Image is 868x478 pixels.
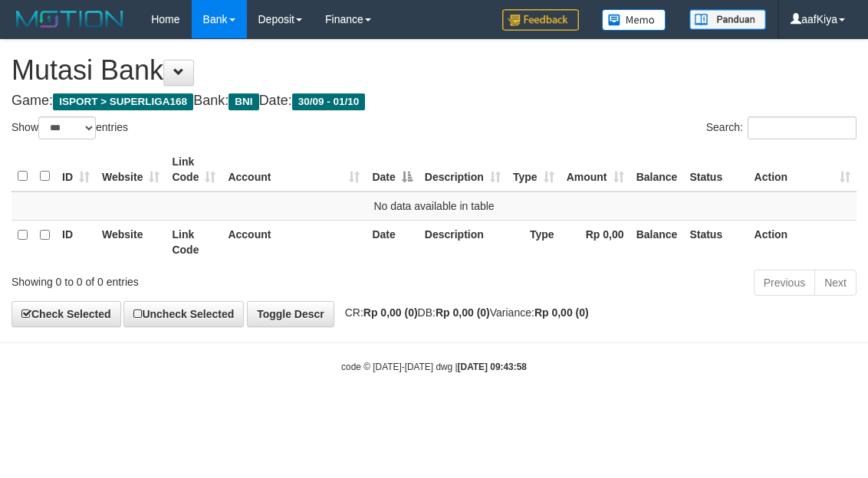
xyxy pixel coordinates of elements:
[12,8,128,31] img: MOTION_logo.png
[630,148,684,192] th: Balance
[12,268,350,290] div: Showing 0 to 0 of 0 entries
[561,148,630,192] th: Amount: activate to sort column ascending
[436,306,490,319] strong: Rp 0,00 (0)
[458,362,527,372] strong: [DATE] 09:43:58
[602,9,666,31] img: Button%20Memo.svg
[689,9,766,30] img: panduan.png
[748,148,856,192] th: Action: activate to sort column ascending
[683,220,748,264] th: Status
[96,148,166,192] th: Website: activate to sort column ascending
[123,301,244,327] a: Uncheck Selected
[754,270,815,296] a: Previous
[166,220,222,264] th: Link Code
[53,93,193,110] span: ISPORT > SUPERLIGA168
[56,148,96,192] th: ID: activate to sort column ascending
[292,93,366,110] span: 30/09 - 01/10
[748,220,856,264] th: Action
[12,301,121,327] a: Check Selected
[366,148,418,192] th: Date: activate to sort column descending
[683,148,748,192] th: Status
[748,116,856,139] input: Search:
[507,148,561,192] th: Type: activate to sort column ascending
[363,306,418,319] strong: Rp 0,00 (0)
[247,301,334,327] a: Toggle Descr
[502,9,579,31] img: Feedback.jpg
[96,220,166,264] th: Website
[12,192,856,221] td: No data available in table
[366,220,418,264] th: Date
[341,362,527,372] small: code © [DATE]-[DATE] dwg |
[561,220,630,264] th: Rp 0,00
[534,306,589,319] strong: Rp 0,00 (0)
[166,148,222,192] th: Link Code: activate to sort column ascending
[814,270,856,296] a: Next
[38,116,96,139] select: Showentries
[222,148,366,192] th: Account: activate to sort column ascending
[630,220,684,264] th: Balance
[12,93,856,109] h4: Game: Bank: Date:
[12,55,856,86] h1: Mutasi Bank
[419,220,507,264] th: Description
[56,220,96,264] th: ID
[229,93,258,110] span: BNI
[337,306,589,319] span: CR: DB: Variance:
[706,116,856,139] label: Search:
[222,220,366,264] th: Account
[12,116,128,139] label: Show entries
[419,148,507,192] th: Description: activate to sort column ascending
[507,220,561,264] th: Type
